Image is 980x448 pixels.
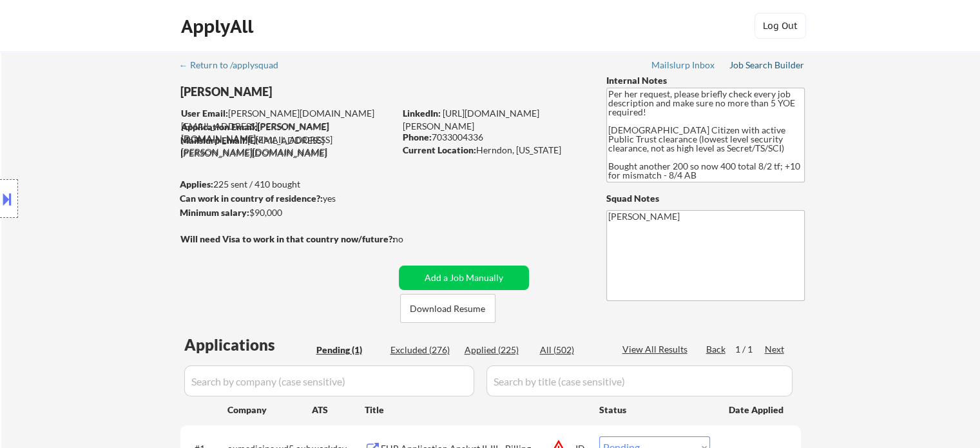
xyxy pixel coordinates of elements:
input: Search by company (case sensitive) [184,365,474,396]
div: Job Search Builder [729,61,805,70]
div: ← Return to /applysquad [179,61,291,70]
button: Download Resume [400,294,495,323]
strong: LinkedIn: [403,108,441,119]
div: Company [227,404,312,416]
div: 225 sent / 410 bought [180,178,394,191]
div: [PERSON_NAME][DOMAIN_NAME][EMAIL_ADDRESS][PERSON_NAME][DOMAIN_NAME] [181,107,394,145]
div: [EMAIL_ADDRESS][PERSON_NAME][DOMAIN_NAME] [180,134,394,159]
div: Next [765,343,785,356]
div: ApplyAll [181,15,257,37]
div: [PERSON_NAME][DOMAIN_NAME][EMAIL_ADDRESS][PERSON_NAME][DOMAIN_NAME] [181,121,394,159]
a: ← Return to /applysquad [179,60,291,73]
a: Mailslurp Inbox [651,60,716,73]
div: All (502) [540,344,604,356]
div: yes [180,192,390,205]
div: Pending (1) [316,344,381,356]
input: Search by title (case sensitive) [486,365,793,396]
a: Job Search Builder [729,60,805,73]
div: Back [706,343,727,356]
div: no [393,233,430,246]
div: View All Results [622,343,691,356]
strong: Current Location: [403,144,476,155]
strong: Can work in country of residence?: [180,193,323,204]
div: Internal Notes [606,74,805,87]
div: Status [599,398,710,421]
button: Add a Job Manually [399,266,529,290]
div: 1 / 1 [735,343,765,356]
div: ATS [312,404,365,416]
div: Applied (225) [465,344,529,356]
div: Herndon, [US_STATE] [403,144,585,157]
div: $90,000 [180,206,394,219]
strong: Phone: [403,131,432,142]
strong: Will need Visa to work in that country now/future?: [180,233,395,244]
div: [PERSON_NAME] [180,84,445,100]
div: Applications [184,337,312,353]
div: Title [365,404,587,416]
div: Mailslurp Inbox [651,61,716,70]
div: Squad Notes [606,192,805,205]
div: Date Applied [729,404,785,416]
button: Log Out [754,13,806,39]
div: 7033004336 [403,131,585,144]
a: [URL][DOMAIN_NAME][PERSON_NAME] [403,108,539,131]
div: Excluded (276) [390,344,455,356]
